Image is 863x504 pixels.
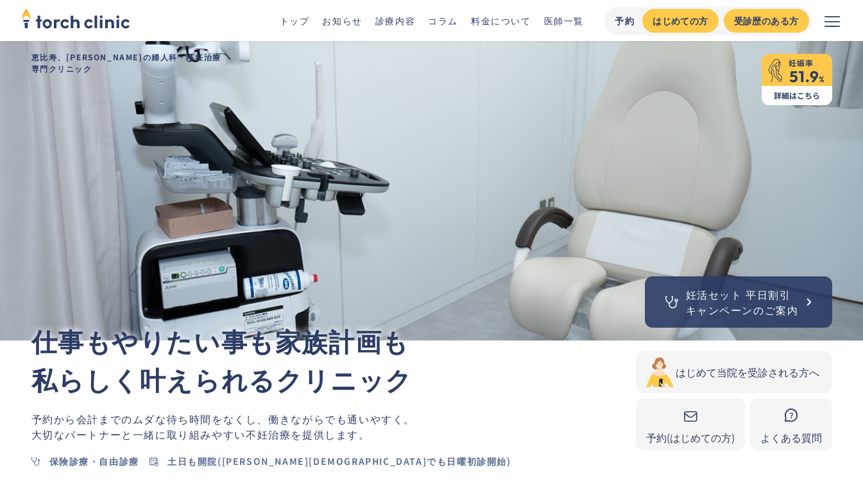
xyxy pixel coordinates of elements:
a: お知らせ [322,14,362,27]
a: 診療内容 [375,14,415,27]
a: home [21,9,130,32]
a: 受診歴のある方 [724,9,809,33]
p: 仕事もやりたい事も家族計画も 私らしく叶えられるクリニック [31,321,636,398]
a: はじめて当院を受診される方へ [636,351,832,393]
a: はじめての方 [642,9,718,33]
img: torch clinic [21,4,130,32]
a: 妊活セット 平日割引キャンペーンのご案内 [645,276,832,328]
div: 予約 [615,14,635,28]
a: コラム [428,14,458,27]
div: 妊活セット 平日割引 キャンペーンのご案内 [686,287,799,317]
div: 予約(はじめての方) [646,430,735,445]
div: よくある質問 [760,430,822,445]
div: 土日も開院([PERSON_NAME][DEMOGRAPHIC_DATA]でも日曜初診開始) [167,455,511,468]
div: はじめて当院を受診される方へ [676,364,819,380]
p: 働きながらでも通いやすく。 不妊治療を提供します。 [31,411,636,442]
a: 予約(はじめての方) [636,398,745,450]
a: 医師一覧 [544,14,584,27]
div: 保険診療・自由診療 [49,455,139,468]
h1: 恵比寿、[PERSON_NAME]の婦人科・不妊治療 専門クリニック [21,41,842,85]
span: 予約から会計までのムダな待ち時間をなくし、 [31,411,269,426]
a: トップ [280,14,310,27]
a: 料金について [471,14,531,27]
a: よくある質問 [750,398,832,450]
span: 大切なパートナーと一緒に取り組みやすい [31,426,246,442]
div: はじめての方 [653,14,708,28]
img: 聴診器のアイコン [663,293,681,311]
div: 受診歴のある方 [734,14,799,28]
